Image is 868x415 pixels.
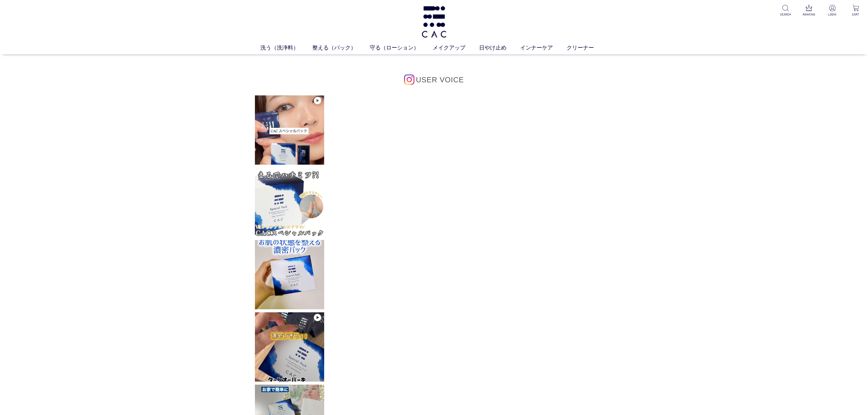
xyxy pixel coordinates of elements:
a: 守る（ローション） [370,44,433,52]
img: Photo by dorachan.desu [255,312,324,382]
img: Photo by chihiro_tc [255,168,324,237]
a: インナーケア [520,44,567,52]
a: メイクアップ [433,44,479,52]
a: LOGIN [825,5,840,17]
img: インスタグラムのロゴ [404,74,414,85]
p: SEARCH [778,12,793,17]
span: USER VOICE [416,76,464,84]
a: SEARCH [778,5,793,17]
img: Photo by ikechan716 [255,95,324,165]
p: LOGIN [825,12,840,17]
a: クリーナー [567,44,608,52]
a: CART [848,5,863,17]
p: CART [848,12,863,17]
img: logo [420,6,448,38]
a: 洗う（洗浄料） [260,44,312,52]
a: 整える（パック） [312,44,370,52]
a: RANKING [801,5,816,17]
p: RANKING [801,12,816,17]
a: 日やけ止め [479,44,520,52]
img: Photo by tiara7_momo [255,240,324,309]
